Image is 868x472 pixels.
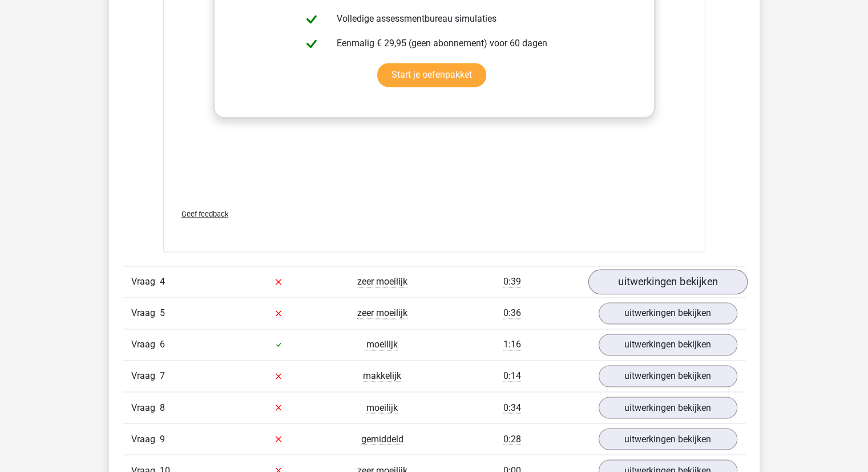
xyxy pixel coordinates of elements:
[503,402,521,413] span: 0:34
[503,339,521,350] span: 1:16
[363,370,401,382] span: makkelijk
[160,339,165,350] span: 6
[599,365,737,387] a: uitwerkingen bekijken
[503,370,521,382] span: 0:14
[503,307,521,319] span: 0:36
[160,307,165,318] span: 5
[503,276,521,287] span: 0:39
[181,210,228,218] span: Geef feedback
[599,334,737,355] a: uitwerkingen bekijken
[599,397,737,418] a: uitwerkingen bekijken
[588,269,747,294] a: uitwerkingen bekijken
[599,428,737,450] a: uitwerkingen bekijken
[131,432,160,446] span: Vraag
[599,302,737,324] a: uitwerkingen bekijken
[131,401,160,414] span: Vraag
[160,370,165,381] span: 7
[131,338,160,351] span: Vraag
[131,306,160,320] span: Vraag
[160,402,165,413] span: 8
[160,276,165,287] span: 4
[377,63,486,87] a: Start je oefenpakket
[361,433,403,445] span: gemiddeld
[357,276,407,287] span: zeer moeilijk
[366,402,398,413] span: moeilijk
[131,369,160,383] span: Vraag
[160,433,165,444] span: 9
[131,275,160,289] span: Vraag
[366,339,398,350] span: moeilijk
[357,307,407,319] span: zeer moeilijk
[503,433,521,445] span: 0:28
